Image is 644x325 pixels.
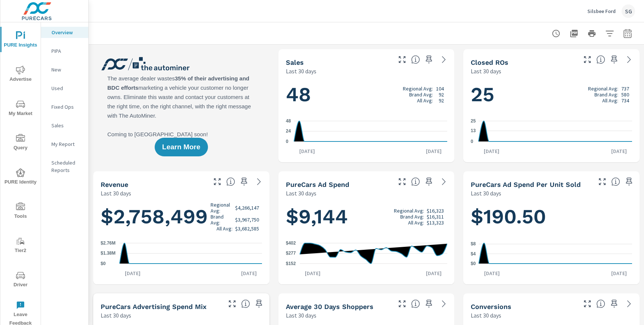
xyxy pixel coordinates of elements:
[471,118,476,124] text: 25
[471,311,501,320] p: Last 30 days
[427,208,444,214] p: $16,323
[101,240,116,246] text: $2.76M
[436,86,444,92] p: 104
[41,45,88,57] div: PIPA
[155,138,208,156] button: Learn More
[3,100,38,118] span: My Market
[588,86,618,92] p: Regional Avg:
[417,98,433,103] p: All Avg:
[479,270,505,277] p: [DATE]
[471,303,511,310] h5: Conversions
[411,299,420,308] span: A rolling 30 day total of daily Shoppers on the dealership website, averaged over the selected da...
[471,189,501,198] p: Last 30 days
[286,251,296,256] text: $277
[394,208,424,214] p: Regional Avg:
[596,55,605,64] span: Number of Repair Orders Closed by the selected dealership group over the selected time range. [So...
[581,298,593,310] button: Make Fullscreen
[286,311,316,320] p: Last 30 days
[286,204,447,229] h1: $9,144
[3,237,38,255] span: Tier2
[438,298,450,310] a: See more details in report
[253,298,265,310] span: Save this to your personalized report
[396,298,408,310] button: Make Fullscreen
[621,98,629,103] p: 734
[471,251,476,257] text: $4
[596,299,605,308] span: The number of dealer-specified goals completed by a visitor. [Source: This data is provided by th...
[471,261,476,266] text: $0
[594,92,618,98] p: Brand Avg:
[622,4,635,18] div: SG
[439,98,444,103] p: 92
[608,54,620,66] span: Save this to your personalized report
[211,214,233,226] p: Brand Avg:
[41,138,88,150] div: My Report
[162,144,200,150] span: Learn More
[438,54,450,66] a: See more details in report
[471,242,476,247] text: $8
[411,177,420,186] span: Total cost of media for all PureCars channels for the selected dealership group over the selected...
[51,140,82,148] p: My Report
[51,85,82,92] p: Used
[621,92,629,98] p: 580
[421,270,447,277] p: [DATE]
[471,67,501,76] p: Last 30 days
[41,83,88,94] div: Used
[286,82,447,107] h1: 48
[3,203,38,221] span: Tools
[51,122,82,129] p: Sales
[606,147,632,155] p: [DATE]
[471,181,581,188] h5: PureCars Ad Spend Per Unit Sold
[438,176,450,188] a: See more details in report
[423,298,435,310] span: Save this to your personalized report
[101,311,131,320] p: Last 30 days
[51,159,82,174] p: Scheduled Reports
[602,98,618,103] p: All Avg:
[300,270,326,277] p: [DATE]
[396,54,408,66] button: Make Fullscreen
[411,55,420,64] span: Number of vehicles sold by the dealership over the selected date range. [Source: This data is sou...
[423,176,435,188] span: Save this to your personalized report
[41,157,88,176] div: Scheduled Reports
[439,92,444,98] p: 92
[623,176,635,188] span: Save this to your personalized report
[3,31,38,50] span: PURE Insights
[51,47,82,55] p: PIPA
[3,168,38,187] span: PURE Identity
[400,214,424,220] p: Brand Avg:
[471,82,632,107] h1: 25
[41,64,88,75] div: New
[409,92,433,98] p: Brand Avg:
[471,128,476,133] text: 13
[623,298,635,310] a: See more details in report
[421,147,447,155] p: [DATE]
[286,67,316,76] p: Last 30 days
[3,66,38,84] span: Advertise
[286,240,296,246] text: $402
[217,226,233,232] p: All Avg:
[403,86,433,92] p: Regional Avg:
[101,181,128,188] h5: Revenue
[471,139,473,144] text: 0
[101,261,106,266] text: $0
[120,270,146,277] p: [DATE]
[479,147,505,155] p: [DATE]
[286,58,304,66] h5: Sales
[606,270,632,277] p: [DATE]
[51,66,82,73] p: New
[396,176,408,188] button: Make Fullscreen
[427,214,444,220] p: $16,311
[41,120,88,131] div: Sales
[611,177,620,186] span: Average cost of advertising per each vehicle sold at the dealer over the selected date range. The...
[101,202,262,232] h1: $2,758,499
[584,26,599,41] button: Print Report
[226,298,238,310] button: Make Fullscreen
[623,54,635,66] a: See more details in report
[286,261,296,266] text: $152
[286,129,291,134] text: 24
[286,139,288,144] text: 0
[621,86,629,92] p: 737
[286,303,373,310] h5: Average 30 Days Shoppers
[587,8,616,15] p: Silsbee Ford
[408,220,424,226] p: All Avg:
[235,217,259,223] p: $3,967,750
